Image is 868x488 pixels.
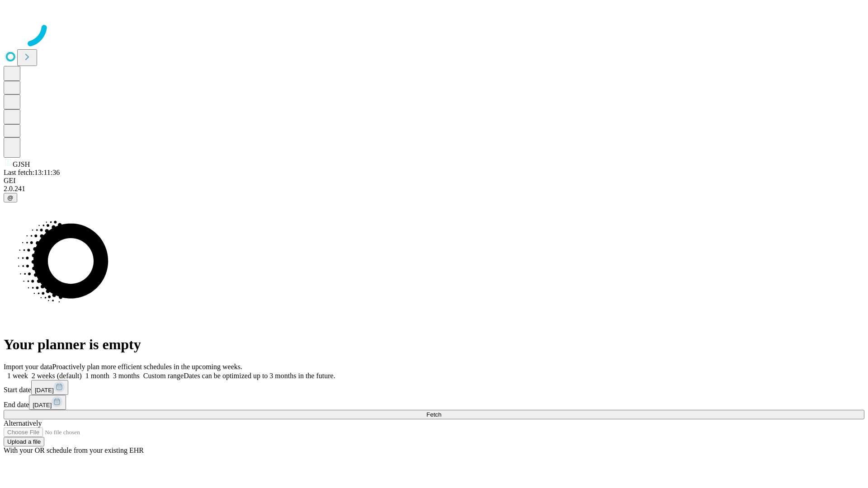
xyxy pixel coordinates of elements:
[4,446,144,454] span: With your OR schedule from your existing EHR
[7,194,14,201] span: @
[31,380,68,395] button: [DATE]
[4,193,17,202] button: @
[4,169,60,176] span: Last fetch: 13:11:36
[33,402,52,408] span: [DATE]
[4,395,864,410] div: End date
[4,410,864,419] button: Fetch
[35,387,54,394] span: [DATE]
[4,380,864,395] div: Start date
[29,395,66,410] button: [DATE]
[7,372,28,380] span: 1 week
[52,363,242,371] span: Proactively plan more efficient schedules in the upcoming weeks.
[4,363,52,371] span: Import your data
[13,160,30,168] span: GJSH
[4,185,864,193] div: 2.0.241
[4,336,864,353] h1: Your planner is empty
[85,372,109,380] span: 1 month
[426,411,441,418] span: Fetch
[184,372,335,380] span: Dates can be optimized up to 3 months in the future.
[32,372,82,380] span: 2 weeks (default)
[113,372,140,380] span: 3 months
[4,177,864,185] div: GEI
[143,372,184,380] span: Custom range
[4,437,44,446] button: Upload a file
[4,419,42,427] span: Alternatively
